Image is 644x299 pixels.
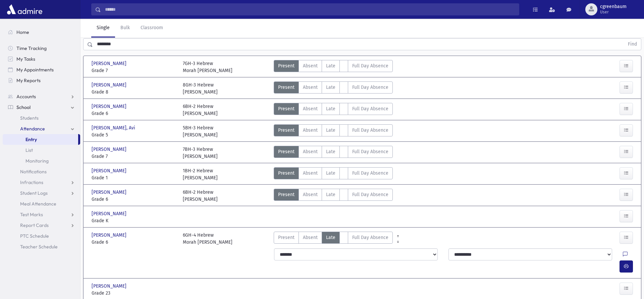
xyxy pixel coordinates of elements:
span: Absent [303,105,318,112]
div: 8GH-3 Hebrew [PERSON_NAME] [183,81,218,96]
span: Grade 23 [92,290,176,297]
a: Time Tracking [3,43,80,54]
span: My Appointments [16,67,54,73]
div: AttTypes [274,103,393,117]
span: Full Day Absence [352,148,388,155]
span: Full Day Absence [352,170,388,177]
span: Full Day Absence [352,84,388,91]
div: AttTypes [274,124,393,138]
span: [PERSON_NAME] [92,189,128,196]
span: Late [326,62,335,69]
span: [PERSON_NAME] [92,210,128,217]
span: cgreenbaum [600,4,627,9]
span: Grade 5 [92,131,176,138]
span: [PERSON_NAME] [92,60,128,67]
input: Search [101,3,519,15]
button: Find [624,39,641,50]
span: Student Logs [20,190,48,196]
a: Monitoring [3,156,80,166]
div: AttTypes [274,146,393,160]
a: Test Marks [3,209,80,220]
span: PTC Schedule [20,233,49,239]
div: AttTypes [274,232,393,246]
span: [PERSON_NAME] [92,81,128,88]
span: Present [278,191,294,198]
span: [PERSON_NAME] [92,103,128,110]
a: Accounts [3,91,80,102]
span: [PERSON_NAME] [92,232,128,239]
span: Infractions [20,179,43,185]
span: Meal Attendance [20,201,56,207]
a: Bulk [115,19,135,38]
span: Late [326,105,335,112]
span: Accounts [16,94,36,100]
a: Home [3,27,80,38]
a: PTC Schedule [3,231,80,241]
div: AttTypes [274,60,393,74]
span: Late [326,148,335,155]
span: Late [326,127,335,134]
span: Full Day Absence [352,127,388,134]
span: Absent [303,84,318,91]
a: Notifications [3,166,80,177]
span: Grade K [92,217,176,224]
span: Late [326,191,335,198]
div: 6GH-4 Hebrew Morah [PERSON_NAME] [183,232,232,246]
span: Late [326,170,335,177]
span: List [25,147,33,153]
span: Full Day Absence [352,191,388,198]
div: 7BH-3 Hebrew [PERSON_NAME] [183,146,218,160]
span: My Reports [16,77,41,83]
span: School [16,104,31,110]
a: My Tasks [3,54,80,64]
span: Students [20,115,39,121]
a: Entry [3,134,78,145]
span: Attendance [20,126,45,132]
div: AttTypes [274,167,393,181]
a: My Appointments [3,64,80,75]
span: Time Tracking [16,45,47,51]
span: Full Day Absence [352,234,388,241]
span: Present [278,148,294,155]
a: Students [3,113,80,123]
span: Full Day Absence [352,105,388,112]
span: Teacher Schedule [20,244,58,250]
span: [PERSON_NAME] [92,146,128,153]
span: Test Marks [20,212,43,218]
span: Home [16,29,29,35]
span: Absent [303,148,318,155]
a: School [3,102,80,113]
span: Grade 6 [92,196,176,203]
a: My Reports [3,75,80,86]
span: Absent [303,127,318,134]
span: Absent [303,170,318,177]
span: Grade 6 [92,239,176,246]
span: Grade 7 [92,67,176,74]
span: Report Cards [20,222,49,228]
span: Absent [303,62,318,69]
span: Entry [25,136,37,142]
div: 1BH-2 Hebrew [PERSON_NAME] [183,167,218,181]
span: Notifications [20,169,47,175]
span: User [600,9,627,15]
a: Meal Attendance [3,198,80,209]
span: Late [326,234,335,241]
span: Present [278,170,294,177]
span: [PERSON_NAME] [92,283,128,290]
span: Full Day Absence [352,62,388,69]
span: [PERSON_NAME], Avi [92,124,137,131]
span: Grade 1 [92,174,176,181]
img: AdmirePro [5,3,44,16]
a: List [3,145,80,156]
a: Classroom [135,19,168,38]
div: 6BH-2 Hebrew [PERSON_NAME] [183,189,218,203]
span: Present [278,127,294,134]
span: Present [278,234,294,241]
a: Report Cards [3,220,80,231]
span: [PERSON_NAME] [92,167,128,174]
span: Late [326,84,335,91]
span: Grade 6 [92,110,176,117]
div: 6BH-2 Hebrew [PERSON_NAME] [183,103,218,117]
a: Student Logs [3,188,80,198]
span: Present [278,62,294,69]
